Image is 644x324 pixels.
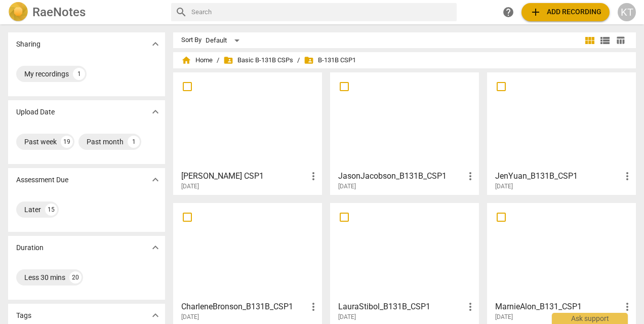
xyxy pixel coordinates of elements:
[338,170,464,182] h3: JasonJacobson_B131B_CSP1
[177,76,318,190] a: [PERSON_NAME] CSP1[DATE]
[181,313,199,321] span: [DATE]
[495,301,621,313] h3: MarnieAlon_B131_CSP1
[304,55,356,65] span: B-131B CSP1
[307,170,319,182] span: more_vert
[618,3,636,21] button: KT
[499,3,517,21] a: Help
[148,172,163,187] button: Show more
[24,272,65,282] div: Less 30 mins
[181,170,307,182] h3: Nora Perone CSP1
[464,301,476,313] span: more_vert
[148,104,163,119] button: Show more
[621,170,633,182] span: more_vert
[148,240,163,255] button: Show more
[149,241,162,254] span: expand_more
[149,174,162,186] span: expand_more
[24,137,57,147] div: Past week
[552,313,628,324] div: Ask support
[24,205,41,215] div: Later
[181,182,199,191] span: [DATE]
[175,6,187,18] span: search
[191,4,453,20] input: Search
[599,34,611,47] span: view_list
[45,204,57,216] div: 15
[148,308,163,323] button: Show more
[16,107,55,117] p: Upload Date
[338,301,464,313] h3: LauraStibol_B131B_CSP1
[491,207,632,321] a: MarnieAlon_B131_CSP1[DATE]
[521,3,610,21] button: Upload
[495,182,513,191] span: [DATE]
[181,301,307,313] h3: CharleneBronson_B131B_CSP1
[16,39,41,50] p: Sharing
[338,182,356,191] span: [DATE]
[8,2,163,22] a: LogoRaeNotes
[16,175,68,185] p: Assessment Due
[223,55,233,65] span: folder_shared
[307,301,319,313] span: more_vert
[181,55,213,65] span: Home
[73,68,85,80] div: 1
[616,35,625,45] span: table_chart
[128,136,140,148] div: 1
[16,242,44,253] p: Duration
[304,55,314,65] span: folder_shared
[334,207,475,321] a: LauraStibol_B131B_CSP1[DATE]
[530,6,542,18] span: add
[69,271,82,283] div: 20
[8,2,28,22] img: Logo
[613,33,628,48] button: Table view
[16,310,31,321] p: Tags
[334,76,475,190] a: JasonJacobson_B131B_CSP1[DATE]
[495,313,513,321] span: [DATE]
[223,55,293,65] span: Basic B-131B CSPs
[621,301,633,313] span: more_vert
[584,34,596,47] span: view_module
[24,69,69,79] div: My recordings
[502,6,514,18] span: help
[32,5,86,19] h2: RaeNotes
[530,6,601,18] span: Add recording
[177,207,318,321] a: CharleneBronson_B131B_CSP1[DATE]
[149,38,162,50] span: expand_more
[491,76,632,190] a: JenYuan_B131B_CSP1[DATE]
[338,313,356,321] span: [DATE]
[61,136,73,148] div: 19
[181,36,202,44] div: Sort By
[495,170,621,182] h3: JenYuan_B131B_CSP1
[217,57,219,64] span: /
[297,57,300,64] span: /
[149,309,162,321] span: expand_more
[597,33,613,48] button: List view
[181,55,191,65] span: home
[206,32,243,49] div: Default
[148,36,163,52] button: Show more
[582,33,597,48] button: Tile view
[464,170,476,182] span: more_vert
[87,137,124,147] div: Past month
[149,106,162,118] span: expand_more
